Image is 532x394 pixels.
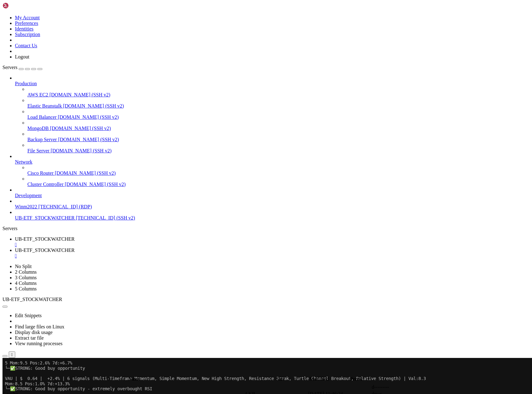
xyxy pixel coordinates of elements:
[15,248,530,259] a: UB-ETF_STOCKWATCHER
[58,137,119,142] span: [DOMAIN_NAME] (SSH v2)
[100,168,431,173] span: HGBL | $ 73.46 | +0.4% | 7 signals ([PERSON_NAME] Squeeze, Volume Spike, New High Strength, MACD ...
[27,126,530,131] a: MongoDB [DOMAIN_NAME] (SSH v2)
[5,328,20,333] span: :+4.6%
[27,120,530,131] li: MongoDB [DOMAIN_NAME] (SSH v2)
[15,264,32,269] a: No Split
[70,168,97,173] span: ~/Project51
[2,70,451,75] x-row: STRONG: Good buy opportunity
[9,351,15,358] button: 
[27,137,530,142] a: Backup Server [DOMAIN_NAME] (SSH v2)
[2,106,7,111] span: └─
[2,90,7,95] span: └─
[15,193,42,198] span: Development
[15,204,530,210] a: Winm2022 [TECHNICAL_ID] (RDP)
[3,384,8,390] span: ..
[7,121,13,127] span: ✅
[15,21,38,26] a: Preferences
[2,23,451,29] x-row: Mom:8.5 Pos:1.0% 7d:+13.3%
[2,230,423,235] span: BKW | $ 36.72 | +1.6% | 5 signals (Simple Momentum, New High Strength, Resistance Break, Turtle C...
[27,103,530,109] a: Elastic Beanstalk [DOMAIN_NAME] (SSH v2)
[15,81,530,86] a: Production
[65,182,126,187] span: [DOMAIN_NAME] (SSH v2)
[7,313,13,318] span: ✅
[15,43,37,48] a: Contact Us
[13,349,82,354] span: STRONG: Good buy opportunity
[27,131,530,142] li: Backup Server [DOMAIN_NAME] (SSH v2)
[5,215,70,220] span: Mom:8.5 Pos:1.0% 7d:+13.3%
[15,236,75,242] span: UB-ETF_STOCKWATCHER
[5,194,67,199] span: Mom:9.5 Pos:2.6% 7d:+6.7%
[15,242,530,248] a: 
[2,8,7,13] span: └─
[2,189,423,194] span: CMW | $ 0.48 | +1.1% | 6 signals (Multi-Timeframe Momentum, Simple Momentum, New High Strength, R...
[2,261,7,266] span: └─
[15,75,530,154] li: Production
[27,182,530,187] a: Cluster Controller [DOMAIN_NAME] (SSH v2)
[63,103,124,109] span: [DOMAIN_NAME] (SSH v2)
[7,70,13,75] span: ✅
[7,8,13,13] span: ✅
[344,376,369,382] th: Perm.: activate to sort column ascending
[15,81,37,86] span: Production
[7,106,13,111] span: ✅
[295,376,343,382] th: Modified: activate to sort column ascending
[27,142,530,154] li: File Server [DOMAIN_NAME] (SSH v2)
[20,168,67,173] span: ubuntu@vps-d35ccc65
[2,220,7,225] span: └─
[7,261,13,266] span: ✅
[2,2,38,9] img: Shellngn
[13,199,82,204] span: STRONG: Good buy opportunity
[76,215,135,220] span: [TECHNICAL_ID] (SSH v2)
[27,176,530,187] li: Cluster Controller [DOMAIN_NAME] (SSH v2)
[27,170,530,176] a: Cisco Router [DOMAIN_NAME] (SSH v2)
[2,333,7,339] span: └─
[27,86,530,98] li: AWS EC2 [DOMAIN_NAME] (SSH v2)
[266,376,294,382] th: Size: activate to sort column ascending
[2,65,17,70] span: Servers
[2,90,451,96] x-row: STRONG: Good buy opportunity
[15,26,34,31] a: Identities
[2,344,388,349] span: IZZ | $ 60.68 | +2.3% | 4 signals (Simple Momentum, MACD Bullish Crossover, Resistance Break, Tur...
[2,28,7,33] span: └─
[2,18,451,23] x-row: VAU | $ 0.64 | +2.4% | 6 signals (Multi-Timeframe Momentum, Simple Momentum, New High Strength, R...
[27,170,54,176] span: Cisco Router
[2,199,7,204] span: └─
[7,90,13,96] span: ✅
[2,80,451,85] x-row: IAA | $133.47 | +1.9% | 5 signals (Simple Momentum, MACD Bullish Crossover, Resistance Break, Tur...
[2,121,7,126] span: └─
[3,384,5,390] span: 
[13,261,82,266] span: STRONG: Good buy opportunity
[2,70,7,75] span: └─
[7,220,13,225] span: ✅
[2,226,530,231] div: Servers
[3,376,266,382] th: Name: activate to sort column descending
[27,182,64,187] span: Cluster Controller
[15,15,40,20] a: My Account
[2,209,423,215] span: VAU | $ 0.64 | +2.4% | 6 signals (Multi-Timeframe Momentum, Simple Momentum, New High Strength, R...
[15,330,53,335] a: Display disk usage
[15,236,530,248] a: UB-ETF_STOCKWATCHER
[2,282,7,287] span: └─
[15,275,37,280] a: 3 Columns
[15,253,530,259] a: 
[7,158,13,163] span: ✅
[5,276,15,282] span: 4.1%
[27,92,48,97] span: AWS EC2
[2,39,451,44] x-row: BKW | $ 36.72 | +1.6% | 5 signals (Simple Momentum, New High Strength, Resistance Break, Turtle C...
[15,54,29,59] a: Logout
[2,292,416,297] span: OFX | $ 0.89 | +2.3% | 5 signals (Multi-Timeframe Momentum, Simple Momentum, Gap Up, Turtle Chann...
[2,297,7,303] span: └─
[2,116,451,122] x-row: BMN | $ 3.46 | +1.8% | 5 signals (Simple Momentum, Gap Up, Resistance Break, Turtle Channel Break...
[13,220,150,225] span: STRONG: Good buy opportunity - extremely overbought RSI
[7,282,13,287] span: ✅
[2,8,451,13] x-row: STRONG: Good buy opportunity
[27,165,530,176] li: Cisco Router [DOMAIN_NAME] (SSH v2)
[2,194,5,199] span: 5
[7,28,13,34] span: ✅
[2,235,5,240] span: 8
[2,158,451,163] x-row: STRONG: Good buy opportunity
[15,32,40,37] a: Subscription
[2,251,423,256] span: SOL | $ 44.99 | +1.6% | 5 signals (Simple Momentum, New High Strength, Resistance Break, Turtle C...
[2,313,7,318] span: └─
[13,178,82,183] span: STRONG: Good buy opportunity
